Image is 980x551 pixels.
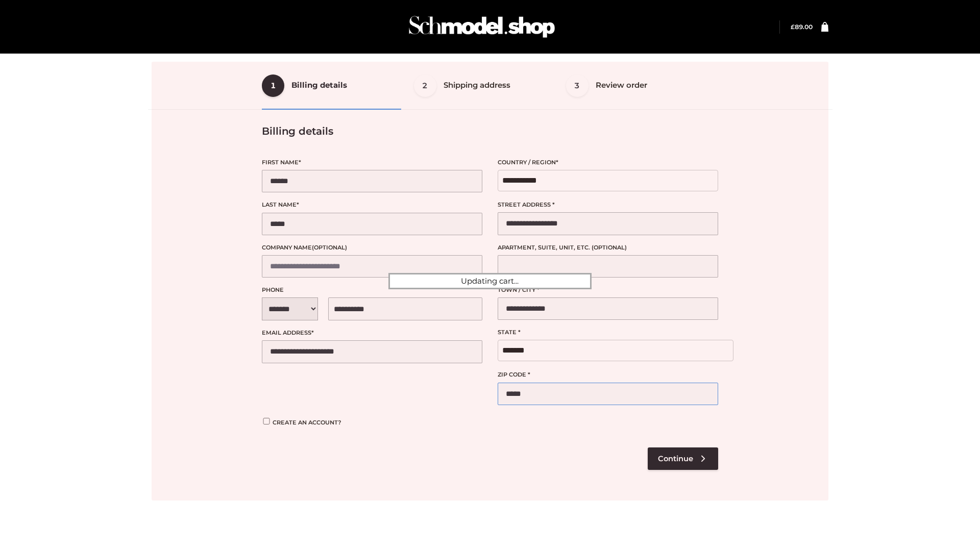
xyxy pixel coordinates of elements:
a: £89.00 [791,23,813,31]
bdi: 89.00 [791,23,813,31]
img: Schmodel Admin 964 [405,7,558,47]
span: £ [791,23,795,31]
div: Updating cart... [388,273,592,289]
